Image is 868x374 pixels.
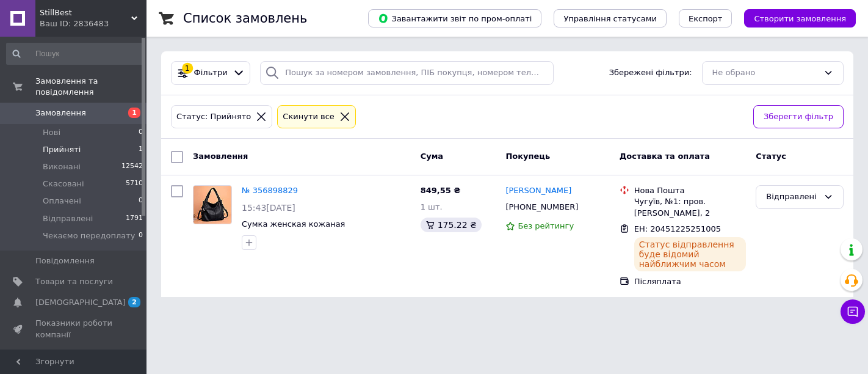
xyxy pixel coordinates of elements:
[40,7,131,18] span: StillBest
[732,13,856,23] a: Створити замовлення
[753,105,844,129] button: Зберегти фільтр
[174,111,253,123] div: Статус: Прийнято
[35,255,95,266] span: Повідомлення
[421,152,443,161] span: Cума
[744,9,856,28] button: Створити замовлення
[518,221,574,230] span: Без рейтингу
[754,14,846,23] span: Створити замовлення
[139,196,143,207] span: 0
[554,9,667,28] button: Управління статусами
[43,213,93,224] span: Відправлені
[35,108,86,119] span: Замовлення
[505,185,571,197] a: [PERSON_NAME]
[421,202,443,211] span: 1 шт.
[634,237,747,271] div: Статус відправлення буде відомий найближчим часом
[609,67,692,79] span: Збережені фільтри:
[766,191,819,204] div: Відправлені
[242,203,295,213] span: 15:43[DATE]
[183,11,307,26] h1: Список замовлень
[35,76,146,98] span: Замовлення та повідомлення
[421,218,482,232] div: 175.22 ₴
[35,297,126,308] span: [DEMOGRAPHIC_DATA]
[563,14,657,23] span: Управління статусами
[40,18,146,29] div: Ваш ID: 2836483
[378,13,532,24] span: Завантажити звіт по пром-оплаті
[764,111,833,123] span: Зберегти фільтр
[128,108,140,118] span: 1
[634,196,747,218] div: Чугуїв, №1: пров. [PERSON_NAME], 2
[43,230,136,241] span: Чекаємо передоплату
[756,152,786,161] span: Статус
[712,67,819,79] div: Не обрано
[139,230,143,241] span: 0
[6,43,144,65] input: Пошук
[689,14,723,23] span: Експорт
[505,152,550,161] span: Покупець
[182,63,193,74] div: 1
[505,202,578,211] span: [PHONE_NUMBER]
[634,276,747,287] div: Післяплата
[620,152,710,161] span: Доставка та оплата
[139,127,143,138] span: 0
[35,318,113,340] span: Показники роботи компанії
[421,186,461,195] span: 849,55 ₴
[242,186,298,195] a: № 356898829
[260,61,554,85] input: Пошук за номером замовлення, ПІБ покупця, номером телефону, Email, номером накладної
[634,224,721,233] span: ЕН: 20451225251005
[193,186,231,224] img: Фото товару
[280,111,337,123] div: Cкинути все
[194,67,228,79] span: Фільтри
[193,185,232,224] a: Фото товару
[634,185,747,196] div: Нова Пошта
[43,127,60,138] span: Нові
[193,152,248,161] span: Замовлення
[43,161,81,172] span: Виконані
[368,9,541,28] button: Завантажити звіт по пром-оплаті
[126,178,143,189] span: 5710
[128,297,140,307] span: 2
[242,219,345,229] a: Сумка женская кожаная
[43,144,81,155] span: Прийняті
[43,196,81,207] span: Оплачені
[43,178,84,189] span: Скасовані
[139,144,143,155] span: 1
[126,213,143,224] span: 1791
[679,9,732,28] button: Експорт
[841,299,865,324] button: Чат з покупцем
[121,161,143,172] span: 12542
[35,276,113,287] span: Товари та послуги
